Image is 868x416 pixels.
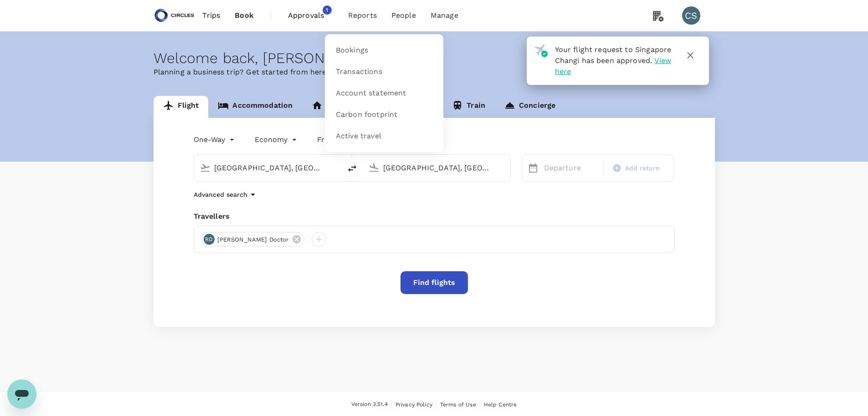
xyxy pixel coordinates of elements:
a: Account statement [330,83,438,104]
img: flight-approved [534,44,548,57]
iframe: Button to launch messaging window [7,379,36,409]
span: [PERSON_NAME] Doctor [212,235,294,244]
input: Going to [383,161,491,175]
img: Circles [154,5,195,26]
button: Find flights [401,271,468,294]
span: Manage [431,10,458,21]
a: Terms of Use [440,400,476,410]
span: Trips [202,10,220,21]
button: Advanced search [194,189,258,200]
a: Train [442,96,495,118]
span: Approvals [288,10,334,21]
button: Open [335,167,337,169]
span: Your flight request to Singapore Changi has been approved. [555,45,672,65]
span: Bookings [336,45,368,56]
p: Frequent flyer programme [317,134,411,145]
a: Long stay [302,96,372,118]
div: Welcome back , [PERSON_NAME] . [154,50,715,67]
span: Transactions [336,67,382,77]
span: Book [235,10,254,21]
span: 1 [323,5,332,15]
button: Frequent flyer programme [317,134,422,145]
span: Carbon footprint [336,110,397,120]
div: Economy [255,132,299,147]
input: Depart from [214,161,322,175]
a: Flight [154,96,209,118]
span: People [391,10,416,21]
p: Advanced search [194,190,247,199]
p: Planning a business trip? Get started from here. [154,67,715,78]
button: delete [341,158,363,179]
span: Reports [348,10,377,21]
a: Transactions [330,61,438,83]
div: Travellers [194,211,675,222]
div: RD[PERSON_NAME] Doctor [201,232,304,247]
span: Privacy Policy [395,401,432,408]
button: Open [504,167,506,169]
p: Departure [544,163,598,174]
a: Active travel [330,126,438,147]
a: Accommodation [208,96,302,118]
span: Help Centre [484,401,517,408]
div: RD [204,234,215,245]
a: Privacy Policy [395,400,432,410]
span: Active travel [336,131,381,142]
span: Account statement [336,88,406,99]
div: CS [682,6,700,25]
span: Version 3.51.4 [351,400,388,409]
div: One-Way [194,132,236,147]
a: Help Centre [484,400,517,410]
span: Add return [625,163,660,173]
span: Terms of Use [440,401,476,408]
a: Carbon footprint [330,104,438,126]
a: Concierge [495,96,565,118]
a: Bookings [330,40,438,61]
